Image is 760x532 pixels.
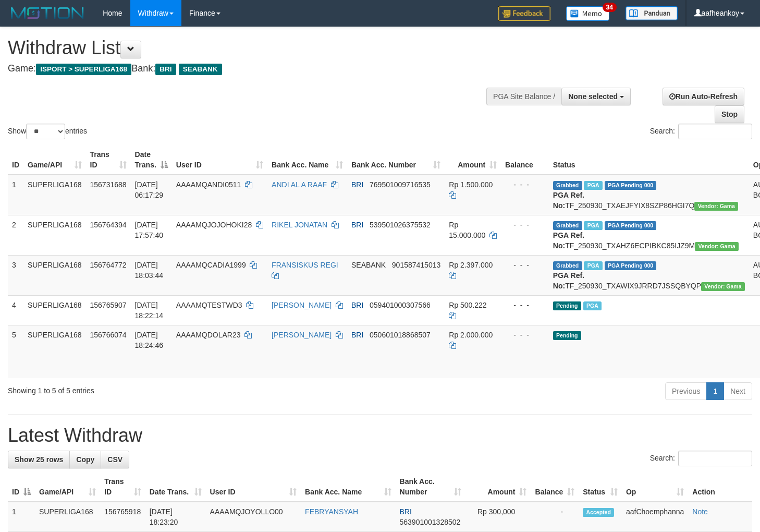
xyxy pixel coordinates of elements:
td: 1 [8,502,35,532]
span: PGA Pending [605,221,657,230]
img: Feedback.jpg [498,6,550,21]
td: TF_250930_TXAWIX9JRRD7JSSQBYQP [549,255,749,295]
th: Trans ID: activate to sort column ascending [100,472,145,502]
span: BRI [351,180,363,189]
span: Pending [553,331,581,340]
td: aafChoemphanna [622,502,688,532]
span: Pending [553,301,581,310]
td: SUPERLIGA168 [23,325,86,378]
input: Search: [678,451,752,466]
span: [DATE] 17:57:40 [135,221,164,239]
td: 2 [8,215,23,255]
td: 3 [8,255,23,295]
span: BRI [351,331,363,339]
span: Vendor URL: https://trx31.1velocity.biz [694,202,738,211]
span: [DATE] 18:22:14 [135,301,164,320]
a: CSV [101,451,129,468]
span: ISPORT > SUPERLIGA168 [36,64,131,75]
div: Showing 1 to 5 of 5 entries [8,381,309,396]
span: SEABANK [179,64,222,75]
span: AAAAMQTESTWD3 [176,301,242,309]
span: Grabbed [553,261,582,270]
td: SUPERLIGA168 [23,215,86,255]
span: Grabbed [553,221,582,230]
span: Rp 500.222 [449,301,486,309]
th: Game/API: activate to sort column ascending [35,472,100,502]
span: Marked by aafheankoy [584,261,602,270]
span: 156731688 [90,180,127,189]
th: Balance [501,145,549,175]
select: Showentries [26,124,65,139]
td: - [531,502,579,532]
h4: Game: Bank: [8,64,496,74]
th: Trans ID: activate to sort column ascending [86,145,131,175]
th: User ID: activate to sort column ascending [172,145,267,175]
label: Show entries [8,124,87,139]
span: Rp 15.000.000 [449,221,485,239]
b: PGA Ref. No: [553,191,584,210]
span: 156765907 [90,301,127,309]
span: Copy [76,455,94,464]
td: SUPERLIGA168 [35,502,100,532]
th: Status: activate to sort column ascending [579,472,622,502]
span: AAAAMQJOJOHOKI28 [176,221,252,229]
th: Game/API: activate to sort column ascending [23,145,86,175]
a: Note [692,507,708,516]
span: 156764772 [90,261,127,269]
span: BRI [400,507,412,516]
span: Marked by aafromsomean [584,181,602,190]
td: SUPERLIGA168 [23,255,86,295]
span: BRI [351,301,363,309]
a: Run Auto-Refresh [663,88,744,105]
a: Previous [665,382,707,400]
a: Next [724,382,752,400]
a: RIKEL JONATAN [272,221,327,229]
th: Amount: activate to sort column ascending [465,472,531,502]
h1: Withdraw List [8,38,496,58]
div: - - - [505,179,545,190]
div: - - - [505,260,545,270]
span: BRI [155,64,176,75]
span: Marked by aafheankoy [584,221,602,230]
b: PGA Ref. No: [553,271,584,290]
span: PGA Pending [605,181,657,190]
span: Vendor URL: https://trx31.1velocity.biz [695,242,739,251]
div: - - - [505,220,545,230]
a: Stop [715,105,744,123]
th: ID [8,145,23,175]
td: TF_250930_TXAEJFYIX8SZP86HGI7Q [549,175,749,215]
span: BRI [351,221,363,229]
span: Copy 539501026375532 to clipboard [370,221,431,229]
img: Button%20Memo.svg [566,6,610,21]
b: PGA Ref. No: [553,231,584,250]
span: Copy 059401000307566 to clipboard [370,301,431,309]
span: Show 25 rows [15,455,63,464]
div: PGA Site Balance / [486,88,561,105]
th: Bank Acc. Number: activate to sort column ascending [396,472,465,502]
span: AAAAMQDOLAR23 [176,331,241,339]
span: 156764394 [90,221,127,229]
a: [PERSON_NAME] [272,301,332,309]
td: SUPERLIGA168 [23,295,86,325]
span: [DATE] 06:17:29 [135,180,164,199]
a: FEBRYANSYAH [305,507,358,516]
td: Rp 300,000 [465,502,531,532]
a: ANDI AL A RAAF [272,180,327,189]
div: - - - [505,300,545,310]
td: 156765918 [100,502,145,532]
span: SEABANK [351,261,386,269]
label: Search: [650,451,752,466]
th: Op: activate to sort column ascending [622,472,688,502]
td: SUPERLIGA168 [23,175,86,215]
span: 156766074 [90,331,127,339]
span: AAAAMQANDI0511 [176,180,241,189]
span: CSV [107,455,122,464]
span: Copy 563901001328502 to clipboard [400,518,461,526]
th: Date Trans.: activate to sort column ascending [145,472,206,502]
input: Search: [678,124,752,139]
img: MOTION_logo.png [8,5,87,21]
th: Bank Acc. Name: activate to sort column ascending [301,472,395,502]
span: AAAAMQCADIA1999 [176,261,246,269]
td: 5 [8,325,23,378]
span: Copy 901587415013 to clipboard [392,261,440,269]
